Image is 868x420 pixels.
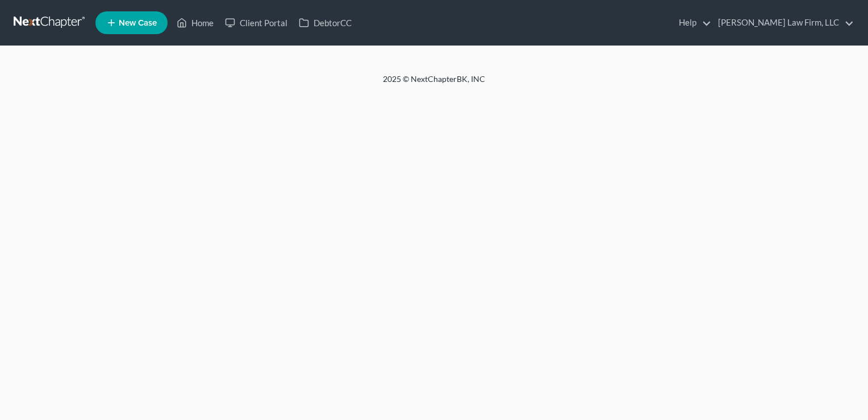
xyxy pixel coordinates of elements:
new-legal-case-button: New Case [95,11,168,34]
a: Home [171,13,219,33]
a: DebtorCC [293,13,357,33]
a: [PERSON_NAME] Law Firm, LLC [712,13,854,33]
div: 2025 © NextChapterBK, INC [110,73,758,94]
a: Client Portal [219,13,293,33]
a: Help [673,13,711,33]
